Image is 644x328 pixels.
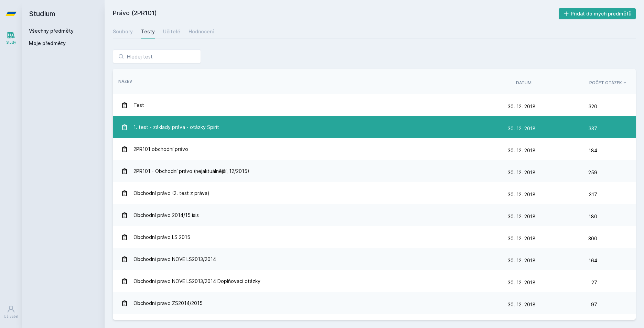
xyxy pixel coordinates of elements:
div: Testy [141,28,155,35]
a: Hodnocení [189,25,214,39]
a: Obchodní právo LS 2015 30. 12. 2018 300 [113,226,636,248]
span: 300 [588,232,597,245]
span: Obchodni pravo NOVE LS2013/2014 [133,252,216,266]
span: Moje předměty [29,40,66,47]
span: 30. 12. 2018 [508,103,536,109]
div: Hodnocení [189,28,214,35]
a: Učitelé [163,25,180,39]
a: Obchodni pravo NOVE LS2013/2014 Doplňovací otázky 30. 12. 2018 27 [113,270,636,292]
span: 337 [589,122,597,135]
a: Study [1,28,21,48]
span: 30. 12. 2018 [508,170,536,175]
span: Obchodni pravo NOVE LS2013/2014 Doplňovací otázky [133,274,260,288]
span: 30. 12. 2018 [508,280,536,285]
span: 259 [588,166,597,179]
span: 2PR101 obchodní právo [133,142,188,156]
span: 2PR101 - Obchodní právo (nejaktuálnější, 12/2015) [133,164,249,178]
div: Učitelé [163,28,180,35]
span: 1. test - základy práva - otázky Spirit [133,120,219,134]
a: 1. test - základy práva - otázky Spirit 30. 12. 2018 337 [113,116,636,138]
a: 2PR101 - Obchodní právo (nejaktuálnější, 12/2015) 30. 12. 2018 259 [113,160,636,182]
span: Test [133,98,144,112]
span: 30. 12. 2018 [508,214,536,219]
span: 30. 12. 2018 [508,125,536,131]
span: 30. 12. 2018 [508,192,536,197]
a: Obchodní právo (2. test z práva) 30. 12. 2018 317 [113,182,636,204]
span: 30. 12. 2018 [508,302,536,307]
a: Test 30. 12. 2018 320 [113,94,636,116]
span: 30. 12. 2018 [508,258,536,263]
a: Všechny předměty [29,28,74,34]
span: 184 [589,144,597,157]
button: Počet otázek [589,80,627,86]
a: Soubory [113,25,133,39]
span: Obchodní právo 2014/15 isis [133,208,199,222]
div: Soubory [113,28,133,35]
a: Obchodní právo 2014/15 isis 30. 12. 2018 180 [113,204,636,226]
a: Testy [141,25,155,39]
span: 97 [591,298,597,311]
span: Obchodni pravo ZS2014/2015 [133,296,203,310]
span: 30. 12. 2018 [508,236,536,241]
span: 180 [589,210,597,223]
h2: Právo (2PR101) [113,8,559,19]
a: 2PR101 obchodní právo 30. 12. 2018 184 [113,138,636,160]
span: 320 [589,100,597,113]
input: Hledej test [113,50,201,63]
div: Uživatel [4,314,18,319]
span: Obchodní právo LS 2015 [133,230,190,244]
button: Název [118,78,132,85]
button: Přidat do mých předmětů [559,8,636,19]
span: 317 [589,188,597,201]
span: 30. 12. 2018 [508,147,536,153]
a: Obchodni pravo ZS2014/2015 30. 12. 2018 97 [113,292,636,314]
span: Obchodní právo (2. test z práva) [133,186,210,200]
a: Uživatel [1,302,21,322]
span: 164 [589,254,597,267]
button: Datum [516,80,532,86]
div: Study [6,40,16,45]
span: 27 [591,276,597,289]
span: Počet otázek [589,80,622,86]
a: Obchodni pravo NOVE LS2013/2014 30. 12. 2018 164 [113,248,636,270]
